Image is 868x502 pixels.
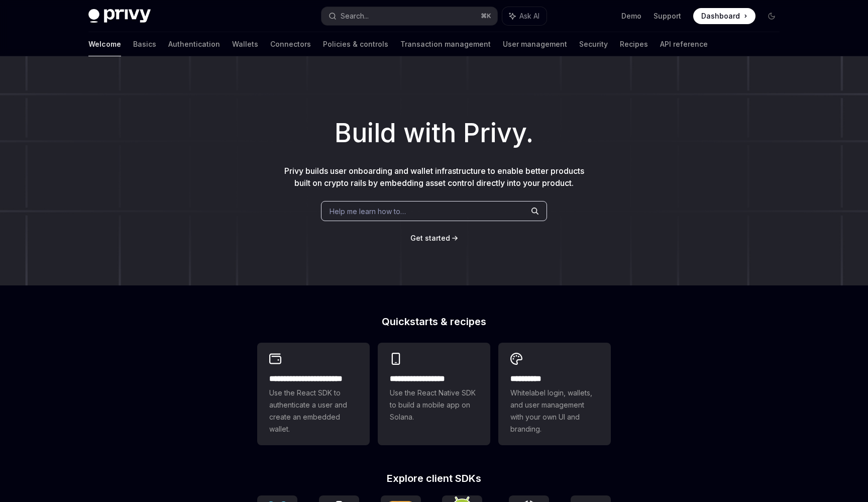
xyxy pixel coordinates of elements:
span: Use the React SDK to authenticate a user and create an embedded wallet. [269,387,358,435]
button: Toggle dark mode [764,8,780,24]
a: Get started [410,233,450,243]
a: API reference [660,32,708,56]
a: Demo [621,11,641,21]
a: Transaction management [400,32,491,56]
span: Ask AI [519,11,539,21]
a: Security [579,32,608,56]
a: Policies & controls [323,32,388,56]
span: Get started [410,234,450,242]
div: Search... [341,10,369,22]
h2: Quickstarts & recipes [257,317,611,327]
a: Recipes [620,32,648,56]
a: **** **** **** ***Use the React Native SDK to build a mobile app on Solana. [378,343,490,445]
a: Basics [133,32,156,56]
a: Welcome [88,32,121,56]
span: Use the React Native SDK to build a mobile app on Solana. [390,387,478,423]
img: dark logo [88,9,151,23]
a: User management [503,32,567,56]
a: Dashboard [693,8,755,24]
button: Search...⌘K [321,7,497,25]
span: ⌘ K [481,12,491,20]
button: Ask AI [502,7,547,25]
a: Authentication [168,32,220,56]
span: Help me learn how to… [330,206,406,217]
span: Whitelabel login, wallets, and user management with your own UI and branding. [510,387,599,435]
span: Privy builds user onboarding and wallet infrastructure to enable better products built on crypto ... [284,166,584,188]
a: Connectors [270,32,311,56]
a: Wallets [232,32,258,56]
h2: Explore client SDKs [257,473,611,483]
a: **** *****Whitelabel login, wallets, and user management with your own UI and branding. [498,343,611,445]
h1: Build with Privy. [16,114,852,153]
span: Dashboard [701,11,740,21]
a: Support [654,11,681,21]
